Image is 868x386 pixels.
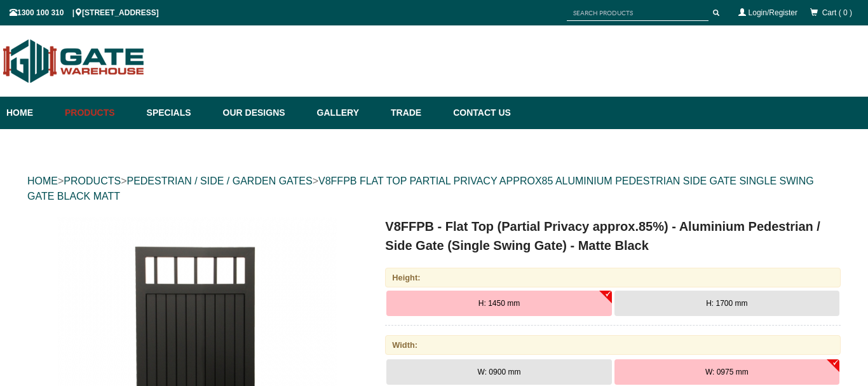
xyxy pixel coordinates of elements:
[385,268,841,287] div: Height:
[10,8,159,17] span: 1300 100 310 | [STREET_ADDRESS]
[126,176,312,186] a: PEDESTRIAN / SIDE / GARDEN GATES
[614,291,839,316] button: H: 1700 mm
[614,359,839,385] button: W: 0975 mm
[749,8,797,17] a: Login/Register
[217,97,311,129] a: Our Designs
[386,291,611,316] button: H: 1450 mm
[6,97,58,129] a: Home
[385,335,841,355] div: Width:
[385,217,841,255] h1: V8FFPB - Flat Top (Partial Privacy approx.85%) - Aluminium Pedestrian / Side Gate (Single Swing G...
[58,97,140,129] a: Products
[384,97,447,129] a: Trade
[64,176,121,186] a: PRODUCTS
[705,368,749,376] span: W: 0975 mm
[447,97,511,129] a: Contact Us
[567,5,709,21] input: SEARCH PRODUCTS
[478,299,520,308] span: H: 1450 mm
[27,161,841,217] div: > > >
[140,97,217,129] a: Specials
[706,299,747,308] span: H: 1700 mm
[822,8,852,17] span: Cart ( 0 )
[311,97,384,129] a: Gallery
[478,368,521,376] span: W: 0900 mm
[27,176,58,186] a: HOME
[386,359,611,385] button: W: 0900 mm
[27,176,814,202] a: V8FFPB FLAT TOP PARTIAL PRIVACY APPROX85 ALUMINIUM PEDESTRIAN SIDE GATE SINGLE SWING GATE BLACK MATT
